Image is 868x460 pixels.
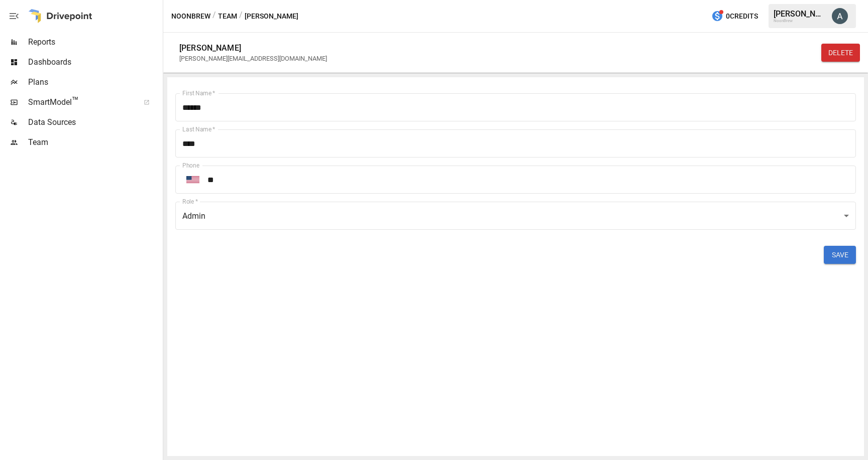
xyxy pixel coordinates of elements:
[182,197,198,206] label: Role
[824,246,856,264] button: SAVE
[182,125,215,133] label: Last Name
[28,136,161,148] span: Team
[179,43,241,53] div: [PERSON_NAME]
[774,9,826,19] div: [PERSON_NAME]
[182,89,215,97] label: First Name
[218,10,237,23] button: Team
[726,10,758,23] span: 0 Credits
[821,44,860,62] button: DELETE
[239,10,243,23] div: /
[774,19,826,23] div: NoonBrew
[179,55,327,62] div: [PERSON_NAME][EMAIL_ADDRESS][DOMAIN_NAME]
[186,176,199,183] img: United States
[171,10,210,23] button: NoonBrew
[28,36,161,48] span: Reports
[182,161,199,170] label: Phone
[28,116,161,128] span: Data Sources
[72,95,79,107] span: ™
[826,2,854,30] button: Allan Shen
[28,76,161,88] span: Plans
[28,96,133,108] span: SmartModel
[707,7,762,26] button: 0Credits
[832,8,848,24] img: Allan Shen
[175,202,856,230] div: Admin
[182,169,203,190] button: Open flags menu
[28,56,161,68] span: Dashboards
[212,10,216,23] div: /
